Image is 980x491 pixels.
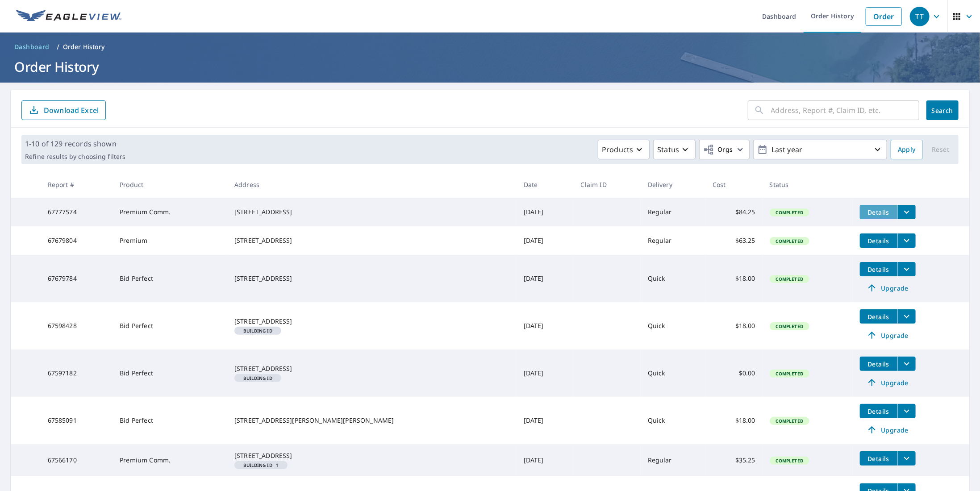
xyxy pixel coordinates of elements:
th: Delivery [641,171,705,198]
td: [DATE] [517,397,574,444]
button: detailsBtn-67679784 [860,262,897,276]
td: Quick [641,350,705,397]
td: $18.00 [705,397,763,444]
em: Building ID [243,463,272,467]
button: filesDropdownBtn-67585091 [897,404,916,418]
img: EV Logo [16,10,121,23]
p: 1-10 of 129 records shown [25,138,125,149]
a: Order [866,7,902,26]
button: filesDropdownBtn-67777574 [897,205,916,219]
th: Status [763,171,853,198]
td: 67585091 [41,397,113,444]
td: [DATE] [517,350,574,397]
a: Dashboard [11,40,53,54]
h1: Order History [11,58,969,76]
span: Completed [771,209,809,216]
td: Premium [113,226,227,255]
td: Quick [641,397,705,444]
div: [STREET_ADDRESS] [234,208,509,216]
span: Details [865,312,892,321]
button: Download Excel [21,100,106,120]
span: Upgrade [865,377,910,388]
div: [STREET_ADDRESS] [234,317,509,326]
td: 67566170 [41,444,113,476]
th: Report # [41,171,113,198]
span: Dashboard [14,42,50,51]
td: Bid Perfect [113,350,227,397]
span: Details [865,265,892,274]
span: Completed [771,238,809,244]
a: Upgrade [860,375,916,390]
span: 1 [238,463,284,467]
td: Bid Perfect [113,302,227,350]
span: Orgs [703,144,733,155]
button: detailsBtn-67566170 [860,451,897,466]
button: Status [653,140,696,159]
button: filesDropdownBtn-67597182 [897,357,916,371]
td: [DATE] [517,255,574,302]
th: Address [227,171,517,198]
td: Bid Perfect [113,255,227,302]
span: Details [865,454,892,463]
p: Order History [63,42,105,51]
span: Upgrade [865,330,910,341]
td: [DATE] [517,302,574,350]
span: Details [865,237,892,245]
td: Regular [641,444,705,476]
button: Products [598,140,650,159]
span: Details [865,407,892,416]
button: filesDropdownBtn-67679784 [897,262,916,276]
a: Upgrade [860,423,916,437]
th: Date [517,171,574,198]
button: filesDropdownBtn-67679804 [897,233,916,248]
button: detailsBtn-67585091 [860,404,897,418]
button: Apply [891,140,923,159]
button: Search [926,100,959,120]
th: Cost [705,171,763,198]
input: Address, Report #, Claim ID, etc. [771,98,919,123]
span: Completed [771,323,809,329]
td: 67679804 [41,226,113,255]
td: 67597182 [41,350,113,397]
span: Completed [771,418,809,424]
span: Upgrade [865,424,910,435]
button: Orgs [699,140,750,159]
td: Quick [641,302,705,350]
span: Details [865,360,892,368]
td: [DATE] [517,198,574,226]
td: Regular [641,198,705,226]
button: filesDropdownBtn-67598428 [897,309,916,324]
td: Premium Comm. [113,444,227,476]
td: Bid Perfect [113,397,227,444]
span: Completed [771,458,809,464]
button: detailsBtn-67777574 [860,205,897,219]
button: detailsBtn-67679804 [860,233,897,248]
button: filesDropdownBtn-67566170 [897,451,916,466]
p: Download Excel [44,105,99,115]
button: detailsBtn-67598428 [860,309,897,324]
span: Upgrade [865,283,910,293]
td: [DATE] [517,444,574,476]
td: 67777574 [41,198,113,226]
td: $18.00 [705,255,763,302]
span: Details [865,208,892,216]
span: Apply [898,144,916,155]
a: Upgrade [860,281,916,295]
span: Completed [771,370,809,377]
td: [DATE] [517,226,574,255]
div: [STREET_ADDRESS] [234,451,509,460]
th: Claim ID [574,171,641,198]
td: Premium Comm. [113,198,227,226]
div: [STREET_ADDRESS] [234,364,509,373]
button: Last year [753,140,887,159]
span: Search [934,106,951,115]
td: $63.25 [705,226,763,255]
td: $0.00 [705,350,763,397]
p: Products [602,144,633,155]
span: Completed [771,276,809,282]
nav: breadcrumb [11,40,969,54]
td: $18.00 [705,302,763,350]
em: Building ID [243,376,272,380]
td: $35.25 [705,444,763,476]
a: Upgrade [860,328,916,342]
